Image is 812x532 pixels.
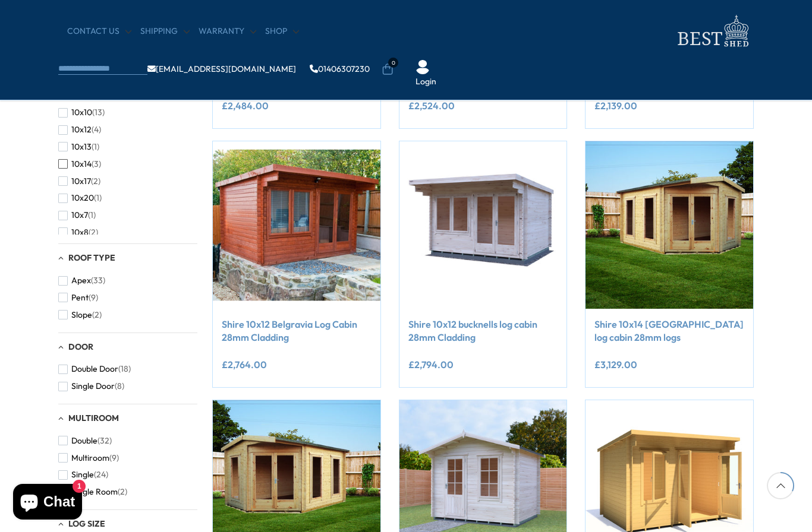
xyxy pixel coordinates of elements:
[408,360,454,369] ins: £2,794.00
[71,142,92,152] span: 10x13
[213,141,380,309] img: Shire 10x12 Belgravia Log Cabin 19mm Cladding - Best Shed
[91,176,100,186] span: (2)
[68,413,119,423] span: Multiroom
[71,364,118,374] span: Double Door
[92,107,105,118] span: (13)
[58,449,119,467] button: Multiroom
[58,272,105,289] button: Apex
[140,26,190,37] a: Shipping
[118,364,131,374] span: (18)
[58,156,101,173] button: 10x14
[71,227,89,237] span: 10x8
[109,453,119,463] span: (9)
[71,210,88,220] span: 10x7
[92,310,102,320] span: (2)
[88,210,96,220] span: (1)
[594,318,744,344] a: Shire 10x14 [GEOGRAPHIC_DATA] log cabin 28mm logs
[58,306,102,324] button: Slope
[58,483,127,501] button: Single Room
[71,293,89,303] span: Pent
[115,381,124,391] span: (8)
[222,360,267,369] ins: £2,764.00
[71,381,115,391] span: Single Door
[71,436,97,446] span: Double
[58,189,102,207] button: 10x20
[67,26,131,37] a: CONTACT US
[671,12,754,50] img: logo
[58,360,131,378] button: Double Door
[408,318,558,344] a: Shire 10x12 bucknells log cabin 28mm Cladding
[222,101,269,110] ins: £2,484.00
[97,436,112,446] span: (32)
[71,310,92,320] span: Slope
[199,26,256,37] a: Warranty
[118,487,127,497] span: (2)
[594,360,637,369] ins: £3,129.00
[91,275,105,286] span: (33)
[71,176,91,186] span: 10x17
[68,341,93,352] span: Door
[71,453,109,463] span: Multiroom
[94,193,102,203] span: (1)
[92,159,101,169] span: (3)
[382,64,394,75] a: 0
[58,104,105,121] button: 10x10
[58,138,99,156] button: 10x13
[89,293,98,303] span: (9)
[586,141,753,309] img: Shire 10x14 Lambridge Corner log cabin 28mm logs - Best Shed
[94,470,108,480] span: (24)
[58,207,96,224] button: 10x7
[399,141,567,309] img: Shire 10x12 bucknells log cabin 28mm Cladding - Best Shed
[71,193,94,203] span: 10x20
[147,65,296,73] a: [EMAIL_ADDRESS][DOMAIN_NAME]
[71,125,92,135] span: 10x12
[594,101,637,110] ins: £2,139.00
[222,318,372,344] a: Shire 10x12 Belgravia Log Cabin 28mm Cladding
[71,487,118,497] span: Single Room
[310,65,370,73] a: 01406307230
[416,76,436,88] a: Login
[92,125,101,135] span: (4)
[92,142,99,152] span: (1)
[68,252,115,263] span: Roof Type
[71,275,91,286] span: Apex
[71,159,92,169] span: 10x14
[58,432,112,449] button: Double
[416,60,430,74] img: User Icon
[10,484,86,522] inbox-online-store-chat: Shopify online store chat
[58,121,101,138] button: 10x12
[388,58,398,68] span: 0
[71,470,94,480] span: Single
[58,173,100,190] button: 10x17
[408,101,455,110] ins: £2,524.00
[71,107,92,118] span: 10x10
[58,466,108,483] button: Single
[265,26,299,37] a: Shop
[58,289,98,306] button: Pent
[58,224,98,241] button: 10x8
[89,227,98,237] span: (2)
[58,378,124,395] button: Single Door
[68,518,105,529] span: Log Size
